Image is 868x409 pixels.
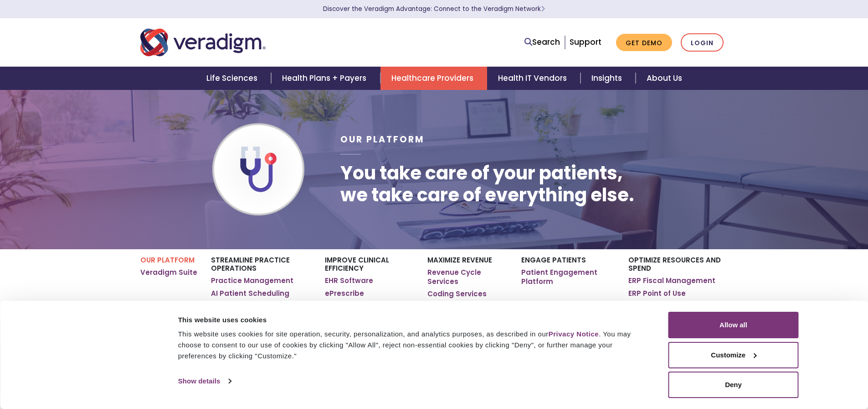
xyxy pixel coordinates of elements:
[140,268,197,277] a: Veradigm Suite
[195,67,271,90] a: Life Sciences
[211,289,289,298] a: AI Patient Scheduling
[668,372,799,398] button: Deny
[340,162,634,206] h1: You take care of your patients, we take care of everything else.
[427,268,507,286] a: Revenue Cycle Services
[178,315,648,325] div: This website uses cookies
[524,36,560,48] a: Search
[628,289,686,298] a: ERP Point of Use
[628,276,715,285] a: ERP Fiscal Management
[323,5,545,13] a: Discover the Veradigm Advantage: Connect to the Veradigm NetworkLearn More
[541,5,545,13] span: Learn More
[211,276,293,285] a: Practice Management
[340,133,425,146] span: Our Platform
[570,37,601,47] a: Support
[380,67,487,90] a: Healthcare Providers
[521,268,615,286] a: Patient Engagement Platform
[178,329,648,362] div: This website uses cookies for site operation, security, personalization, and analytics purposes, ...
[636,67,693,90] a: About Us
[427,289,487,299] a: Coding Services
[580,67,636,90] a: Insights
[549,330,599,338] a: Privacy Notice
[325,289,364,298] a: ePrescribe
[668,312,799,338] button: Allow all
[681,33,724,52] a: Login
[487,67,580,90] a: Health IT Vendors
[668,342,799,368] button: Customize
[178,374,231,388] a: Show details
[140,27,266,58] img: Veradigm logo
[271,67,380,90] a: Health Plans + Payers
[616,34,672,52] a: Get Demo
[325,276,373,285] a: EHR Software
